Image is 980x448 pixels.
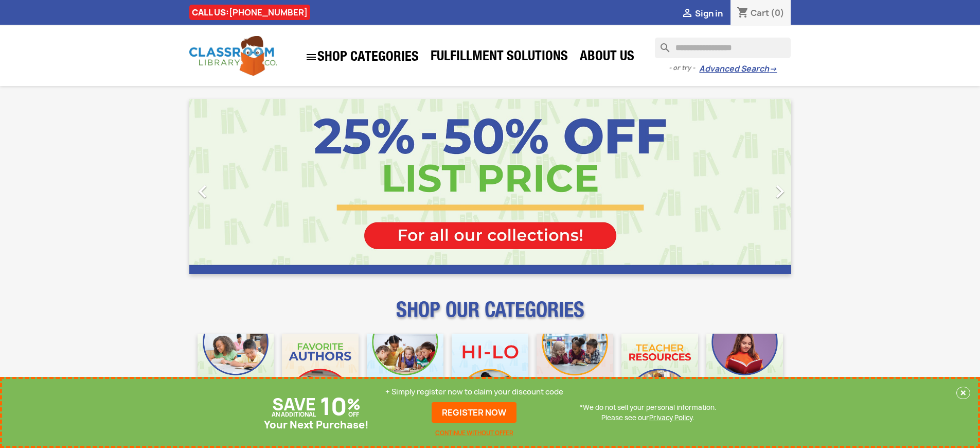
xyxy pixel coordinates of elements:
a: About Us [575,47,639,68]
a:  Sign in [681,8,723,19]
a: Advanced Search→ [699,64,777,74]
input: Search [655,38,791,58]
i: search [655,38,667,50]
span: (0) [771,7,785,19]
i:  [190,179,216,204]
a: SHOP CATEGORIES [300,46,424,68]
img: CLC_Bulk_Mobile.jpg [198,334,274,410]
a: Next [701,99,791,274]
p: SHOP OUR CATEGORIES [189,307,791,325]
img: CLC_HiLo_Mobile.jpg [452,334,528,410]
i:  [767,179,793,204]
span: - or try - [669,63,699,73]
ul: Carousel container [189,99,791,274]
i:  [681,8,693,20]
img: CLC_Favorite_Authors_Mobile.jpg [282,334,359,410]
img: CLC_Dyslexia_Mobile.jpg [706,334,783,410]
img: CLC_Phonics_And_Decodables_Mobile.jpg [367,334,443,410]
span: Cart [751,7,769,19]
img: Classroom Library Company [189,36,277,76]
a: Previous [189,99,280,274]
div: CALL US: [189,5,310,20]
a: [PHONE_NUMBER] [229,7,308,18]
i:  [305,51,317,63]
span: Sign in [695,8,723,19]
a: Fulfillment Solutions [425,47,573,68]
img: CLC_Fiction_Nonfiction_Mobile.jpg [537,334,613,410]
img: CLC_Teacher_Resources_Mobile.jpg [621,334,698,410]
span: → [769,64,777,74]
i: shopping_cart [737,7,749,20]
